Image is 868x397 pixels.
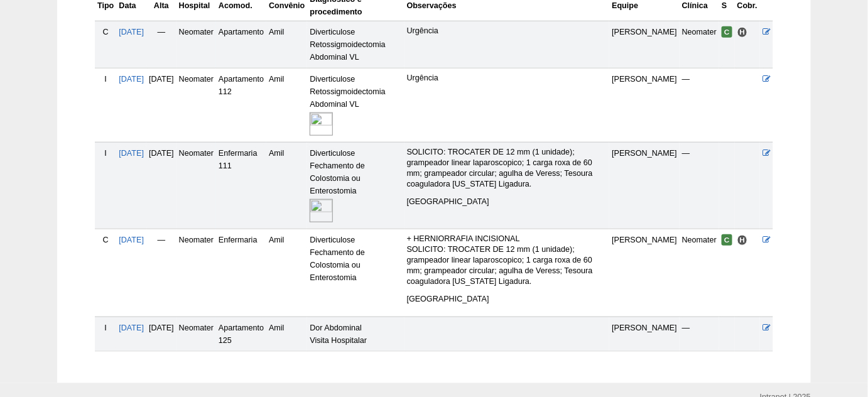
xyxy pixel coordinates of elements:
p: + HERNIORRAFIA INCISIONAL SOLICITO: TROCATER DE 12 mm (1 unidade); grampeador linear laparoscopic... [407,234,607,287]
a: [DATE] [119,75,144,84]
span: Confirmada [722,26,732,38]
td: Apartamento 125 [216,317,266,351]
span: Confirmada [722,234,732,246]
div: I [97,73,114,85]
td: — [146,21,176,68]
span: [DATE] [149,149,174,158]
p: SOLICITO: TROCATER DE 12 mm (1 unidade); grampeador linear laparoscopico; 1 carga roxa de 60 mm; ... [407,147,607,190]
a: [DATE] [119,149,144,158]
td: — [680,317,719,351]
div: I [97,147,114,160]
td: Enfermaria [216,229,266,317]
span: Hospital [737,27,748,38]
span: [DATE] [149,324,174,332]
div: I [97,322,114,334]
p: Urgência [407,26,607,36]
td: Neomater [176,229,216,317]
td: Amil [266,68,307,142]
td: — [680,142,719,229]
td: — [680,68,719,142]
td: Diverticulose Fechamento de Colostomia ou Enterostomia [307,229,404,317]
td: Dor Abdominal Visita Hospitalar [307,317,404,351]
td: Apartamento 112 [216,68,266,142]
td: — [146,229,176,317]
td: [PERSON_NAME] [609,142,680,229]
a: [DATE] [119,324,144,332]
td: Neomater [176,142,216,229]
td: Amil [266,142,307,229]
td: [PERSON_NAME] [609,229,680,317]
td: Neomater [680,21,719,68]
td: Diverticulose Fechamento de Colostomia ou Enterostomia [307,142,404,229]
td: Diverticulose Retossigmoidectomia Abdominal VL [307,21,404,68]
div: C [97,234,114,246]
td: Neomater [176,317,216,351]
td: [PERSON_NAME] [609,21,680,68]
td: [PERSON_NAME] [609,68,680,142]
p: Urgência [407,73,607,84]
span: [DATE] [149,75,174,84]
td: Amil [266,317,307,351]
td: Diverticulose Retossigmoidectomia Abdominal VL [307,68,404,142]
td: Amil [266,21,307,68]
td: [PERSON_NAME] [609,317,680,351]
td: Neomater [176,21,216,68]
p: [GEOGRAPHIC_DATA] [407,197,607,207]
td: Enfermaria 111 [216,142,266,229]
td: Neomater [176,68,216,142]
span: Hospital [737,235,748,246]
div: C [97,26,114,38]
td: Neomater [680,229,719,317]
a: [DATE] [119,236,144,244]
td: Apartamento [216,21,266,68]
a: [DATE] [119,28,144,36]
p: [GEOGRAPHIC_DATA] [407,294,607,305]
td: Amil [266,229,307,317]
